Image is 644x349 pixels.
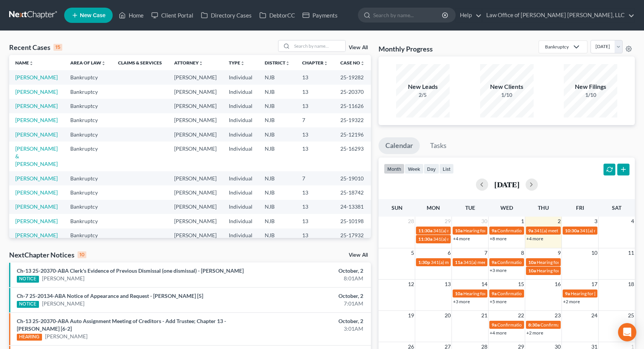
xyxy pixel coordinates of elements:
[439,164,454,174] button: list
[299,8,341,22] a: Payments
[64,127,112,142] td: Bankruptcy
[540,322,627,328] span: Confirmation hearing for [PERSON_NAME]
[481,311,488,320] span: 21
[9,250,86,259] div: NextChapter Notices
[15,175,58,182] a: [PERSON_NAME]
[53,44,62,51] div: 15
[64,228,112,243] td: Bankruptcy
[197,8,256,22] a: Directory Cases
[15,117,58,123] a: [PERSON_NAME]
[64,200,112,214] td: Bankruptcy
[463,228,523,233] span: Hearing for [PERSON_NAME]
[528,259,536,265] span: 10a
[545,43,569,50] div: Bankruptcy
[492,322,497,328] span: 9a
[334,185,371,199] td: 25-18742
[490,236,506,241] a: +8 more
[563,299,580,304] a: +2 more
[591,280,598,289] span: 17
[463,291,523,296] span: Hearing for [PERSON_NAME]
[296,70,334,84] td: 13
[557,217,561,226] span: 2
[492,259,497,265] span: 9a
[223,127,259,142] td: Individual
[223,85,259,99] td: Individual
[360,61,365,66] i: unfold_more
[168,214,223,228] td: [PERSON_NAME]
[340,60,365,66] a: Case Nounfold_more
[9,43,62,52] div: Recent Cases
[334,214,371,228] td: 25-10198
[259,214,296,228] td: NJB
[528,228,533,233] span: 9a
[42,300,84,307] a: [PERSON_NAME]
[17,301,39,308] div: NOTICE
[423,137,453,154] a: Tasks
[223,70,259,84] td: Individual
[564,82,617,91] div: New Filings
[15,203,58,210] a: [PERSON_NAME]
[15,131,58,138] a: [PERSON_NAME]
[384,164,405,174] button: month
[465,204,475,211] span: Tue
[296,127,334,142] td: 13
[45,333,87,340] a: [PERSON_NAME]
[334,70,371,84] td: 25-19282
[554,311,561,320] span: 23
[168,200,223,214] td: [PERSON_NAME]
[17,318,226,332] a: Ch-13 25-20370-ABA Auto Assignment Meeting of Creditors - Add Trustee; Chapter 13 - [PERSON_NAME]...
[492,228,497,233] span: 9a
[259,228,296,243] td: NJB
[15,145,58,167] a: [PERSON_NAME] & [PERSON_NAME]
[253,325,363,333] div: 3:01AM
[334,113,371,127] td: 25-19322
[296,171,334,185] td: 7
[557,248,561,257] span: 9
[407,217,415,226] span: 28
[594,217,598,226] span: 3
[484,248,488,257] span: 7
[253,292,363,300] div: October, 2
[115,8,147,22] a: Home
[482,8,634,22] a: Law Office of [PERSON_NAME] [PERSON_NAME], LLC
[15,74,58,80] a: [PERSON_NAME]
[17,267,244,274] a: Ch-13 25-20370-ABA Clerk's Evidence of Previous Dismissal (one dismissal) - [PERSON_NAME]
[418,259,430,265] span: 1:30p
[112,55,168,70] th: Claims & Services
[520,217,525,226] span: 1
[259,185,296,199] td: NJB
[78,251,86,258] div: 10
[627,280,635,289] span: 18
[537,268,596,273] span: Hearing for [PERSON_NAME]
[334,127,371,142] td: 25-12196
[324,61,328,66] i: unfold_more
[168,228,223,243] td: [PERSON_NAME]
[64,142,112,171] td: Bankruptcy
[296,214,334,228] td: 13
[15,189,58,196] a: [PERSON_NAME]
[259,113,296,127] td: NJB
[526,330,543,336] a: +2 more
[433,236,507,242] span: 341(a) meeting for [PERSON_NAME]
[15,218,58,224] a: [PERSON_NAME]
[407,311,415,320] span: 19
[490,267,506,273] a: +3 more
[591,311,598,320] span: 24
[168,99,223,113] td: [PERSON_NAME]
[265,60,290,66] a: Districtunfold_more
[17,293,203,299] a: Ch-7 25-20134-ABA Notice of Appearance and Request - [PERSON_NAME] [5]
[396,82,450,91] div: New Leads
[15,232,58,238] a: [PERSON_NAME]
[630,217,635,226] span: 4
[520,248,525,257] span: 8
[168,70,223,84] td: [PERSON_NAME]
[168,127,223,142] td: [PERSON_NAME]
[253,300,363,307] div: 7:01AM
[64,99,112,113] td: Bankruptcy
[229,60,245,66] a: Typeunfold_more
[373,8,443,22] input: Search by name...
[223,171,259,185] td: Individual
[168,85,223,99] td: [PERSON_NAME]
[17,334,42,341] div: HEARING
[70,60,106,66] a: Area of Lawunfold_more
